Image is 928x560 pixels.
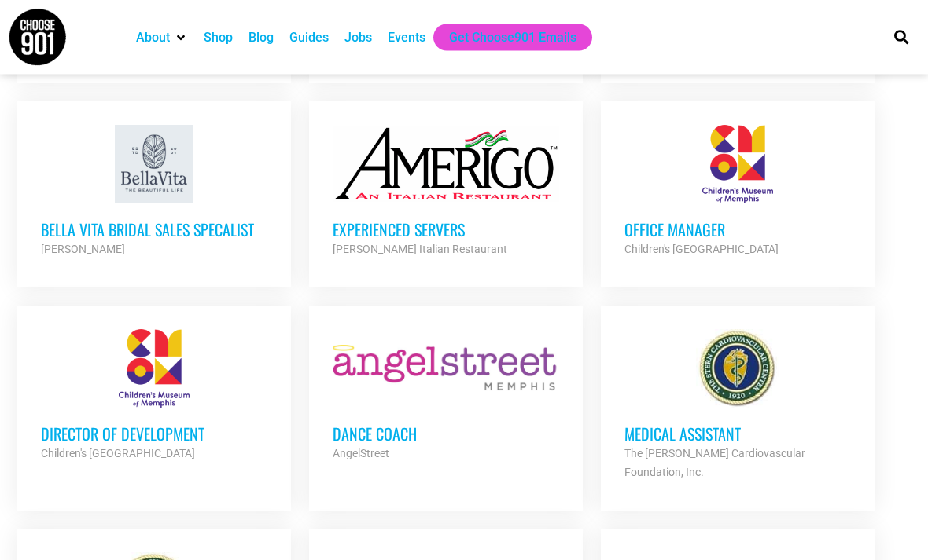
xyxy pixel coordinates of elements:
a: Bella Vita Bridal Sales Specalist [PERSON_NAME] [17,102,291,283]
div: Search [888,24,914,50]
a: Office Manager Children's [GEOGRAPHIC_DATA] [601,102,875,283]
strong: AngelStreet [333,448,389,460]
a: Guides [289,28,329,47]
nav: Main nav [128,24,867,51]
h3: Experienced Servers [333,220,559,240]
div: About [128,24,196,51]
a: Director of Development Children's [GEOGRAPHIC_DATA] [17,306,291,487]
h3: Bella Vita Bridal Sales Specalist [41,220,267,240]
a: Experienced Servers [PERSON_NAME] Italian Restaurant [309,102,583,283]
strong: Children's [GEOGRAPHIC_DATA] [41,448,195,460]
strong: Children's [GEOGRAPHIC_DATA] [624,243,779,256]
a: Events [388,28,425,47]
h3: Medical Assistant [624,424,851,445]
strong: [PERSON_NAME] Italian Restaurant [333,243,507,256]
a: Get Choose901 Emails [449,28,576,47]
a: Jobs [344,28,372,47]
h3: Dance Coach [333,424,559,445]
a: Shop [204,28,233,47]
a: Dance Coach AngelStreet [309,306,583,487]
h3: Office Manager [624,220,851,240]
a: Blog [249,28,274,47]
strong: The [PERSON_NAME] Cardiovascular Foundation, Inc. [624,448,805,479]
a: About [136,28,170,47]
a: Medical Assistant The [PERSON_NAME] Cardiovascular Foundation, Inc. [601,306,875,506]
h3: Director of Development [41,424,267,445]
strong: [PERSON_NAME] [41,243,125,256]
